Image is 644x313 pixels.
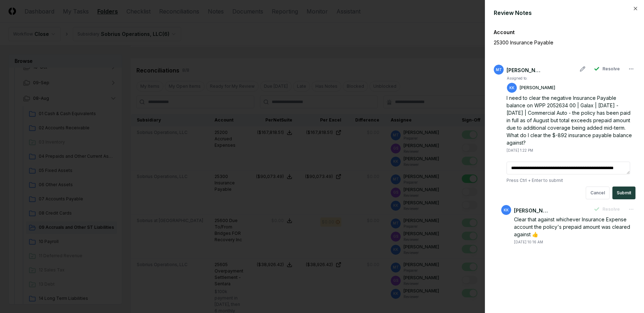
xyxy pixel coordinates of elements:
[494,9,635,17] div: Review Notes
[504,207,509,213] span: KK
[507,177,635,184] p: Press Ctrl + Enter to submit
[590,203,624,216] button: Resolve
[507,94,635,146] div: I need to clear the negative Insurance Payable balance on WPP 2052634 00 | Galax | [DATE] - [DATE...
[586,187,610,199] button: Cancel
[514,207,550,214] div: [PERSON_NAME]
[509,85,514,91] span: KK
[507,66,542,74] div: [PERSON_NAME]
[590,63,624,75] button: Resolve
[520,85,555,91] p: [PERSON_NAME]
[602,66,620,72] span: Resolve
[496,67,502,72] span: MT
[514,239,543,245] div: [DATE] 10:16 AM
[507,75,556,81] td: Assigned to:
[494,28,635,36] div: Account
[494,39,611,46] p: 25300 Insurance Payable
[514,216,635,238] div: Clear that against whichever Insurance Expense account the policy's prepaid amount was cleared ag...
[507,148,533,153] div: [DATE] 1:22 PM
[602,206,620,212] span: Resolve
[612,187,635,199] button: Submit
